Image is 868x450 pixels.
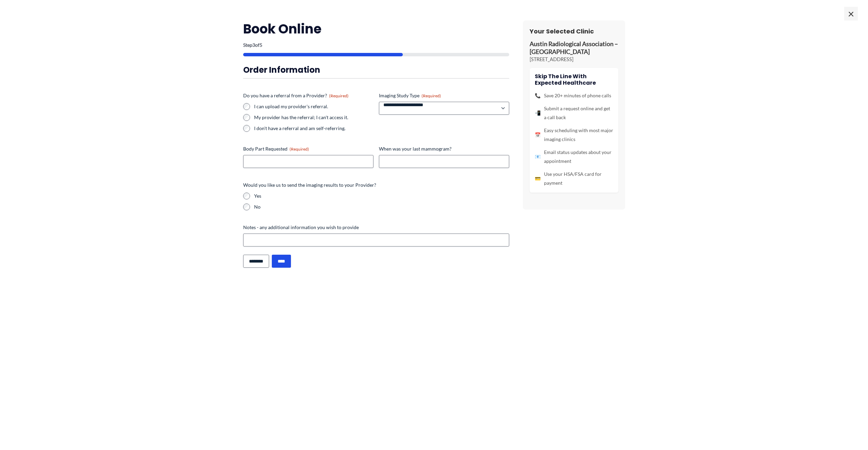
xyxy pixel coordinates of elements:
[535,91,613,100] li: Save 20+ minutes of phone calls
[535,126,613,144] li: Easy scheduling with most major imaging clinics
[535,73,613,86] h4: Skip the line with Expected Healthcare
[243,182,376,188] legend: Would you like us to send the imaging results to your Provider?
[530,56,618,63] p: [STREET_ADDRESS]
[243,65,509,75] h3: Order Information
[254,114,373,121] label: My provider has the referral; I can't access it.
[535,130,541,139] span: 📅
[329,93,349,98] span: (Required)
[530,27,618,35] h3: Your Selected Clinic
[290,146,309,152] span: (Required)
[260,42,262,48] span: 5
[535,174,541,183] span: 💳
[530,40,618,56] p: Austin Radiological Association – [GEOGRAPHIC_DATA]
[254,103,373,110] label: I can upload my provider's referral.
[422,93,441,98] span: (Required)
[252,42,255,48] span: 3
[254,193,509,199] label: Yes
[254,203,509,210] label: No
[243,224,509,231] label: Notes - any additional information you wish to provide
[379,92,509,99] label: Imaging Study Type
[535,104,613,122] li: Submit a request online and get a call back
[535,91,541,100] span: 📞
[535,152,541,161] span: 📧
[254,125,373,132] label: I don't have a referral and am self-referring.
[535,109,541,117] span: 📲
[844,7,858,20] span: ×
[243,43,509,47] p: Step of
[535,148,613,166] li: Email status updates about your appointment
[535,170,613,187] li: Use your HSA/FSA card for payment
[243,145,373,152] label: Body Part Requested
[379,145,509,152] label: When was your last mammogram?
[243,92,349,99] legend: Do you have a referral from a Provider?
[243,20,509,37] h2: Book Online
